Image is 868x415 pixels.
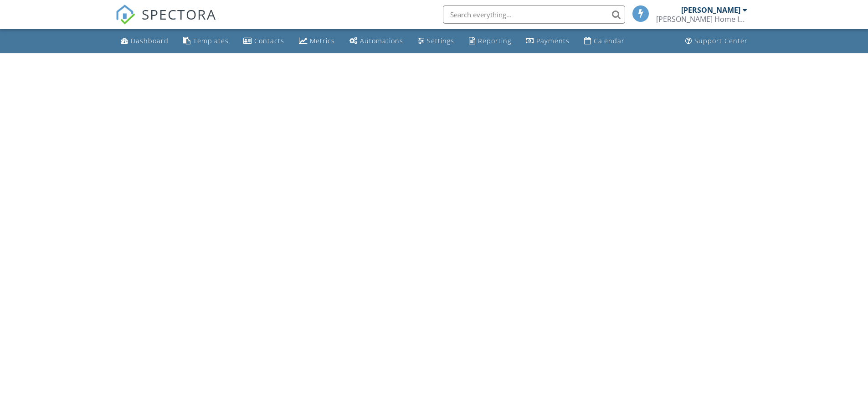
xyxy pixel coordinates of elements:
[115,12,216,31] a: SPECTORA
[360,36,403,45] div: Automations
[117,33,172,50] a: Dashboard
[142,5,216,24] span: SPECTORA
[443,5,625,24] input: Search everything...
[295,33,339,50] a: Metrics
[682,33,751,50] a: Support Center
[346,33,407,50] a: Automations (Basic)
[536,36,570,45] div: Payments
[427,36,454,45] div: Settings
[522,33,573,50] a: Payments
[681,5,740,15] div: [PERSON_NAME]
[414,33,458,50] a: Settings
[240,33,288,50] a: Contacts
[656,15,747,24] div: Brogden Home Inspections, LLC
[180,33,232,50] a: Templates
[694,36,748,45] div: Support Center
[478,36,511,45] div: Reporting
[131,36,169,45] div: Dashboard
[580,33,628,50] a: Calendar
[465,33,515,50] a: Reporting
[193,36,229,45] div: Templates
[594,36,625,45] div: Calendar
[310,36,335,45] div: Metrics
[254,36,284,45] div: Contacts
[115,5,135,25] img: The Best Home Inspection Software - Spectora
